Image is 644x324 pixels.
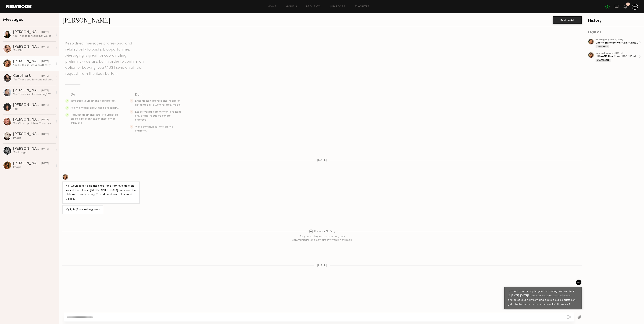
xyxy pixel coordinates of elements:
[553,18,582,21] a: Book model
[65,40,145,77] header: Keep direct messages professional and related only to paid job opportunities. Messaging is great ...
[13,34,53,38] div: You: Thanks for sending! We completed casting for this shoot, but will have more campaigns coming...
[41,147,49,151] div: [DATE]
[41,31,49,34] div: [DATE]
[71,107,119,109] span: Ask the model about their availability.
[41,60,49,63] div: [DATE]
[66,184,136,201] div: Hi! I would love to do the shoot and i am available on your dates. I live in [GEOGRAPHIC_DATA] an...
[596,39,639,41] div: booking Request • [DATE]
[317,159,327,162] span: [DATE]
[13,162,41,165] div: [PERSON_NAME]
[13,89,41,93] div: [PERSON_NAME]
[330,5,346,8] a: Job Posts
[317,264,327,267] span: [DATE]
[309,229,335,234] span: For your Safety
[13,147,41,151] div: [PERSON_NAME]
[62,16,111,24] a: [PERSON_NAME]
[135,111,183,121] span: Expect verbal commitments to hold - only official requests can be enforced.
[135,92,183,97] div: Don’t
[41,118,49,122] div: [DATE]
[13,132,41,136] div: [PERSON_NAME]
[13,136,53,140] div: Image
[268,5,276,8] a: Home
[355,5,370,8] a: Favorites
[3,18,23,22] span: Messages
[71,100,116,102] span: Introduce yourself and your project.
[13,93,53,96] div: You: Thank you for sending!! We completed casting for this shoot, but we will have more castings ...
[596,39,641,48] a: bookingRequest •[DATE]Cherry Brunette Hair Color Campaign - PRAVANAConfirmed
[66,208,100,212] div: My ig is @manuelavgomes
[135,126,173,132] span: Move communications off the platform.
[553,16,582,24] button: Book model
[596,52,639,55] div: casting Request • [DATE]
[588,31,641,34] div: REQUESTS
[13,103,41,107] div: [PERSON_NAME]
[588,19,641,23] div: History
[292,235,352,242] div: For your safety and protection, only communicate and pay directly within Newbook
[13,74,41,78] div: Carolina U.
[596,41,639,45] div: Cherry Brunette Hair Color Campaign - PRAVANA
[596,59,611,62] div: Unavailable
[13,107,53,111] div: Yes!
[286,5,297,8] a: Models
[13,78,53,82] div: You: Thank you for sending! We already casted for this project, but we will have more campaigns c...
[13,165,53,169] div: Image
[41,74,49,78] div: [DATE]
[13,45,41,49] div: [PERSON_NAME]
[135,100,181,106] span: Bring up non-professional topics or ask a model to work for free/trade.
[13,151,53,154] div: You: Image
[41,89,49,93] div: [DATE]
[13,30,41,34] div: [PERSON_NAME]
[13,49,53,52] div: You: File
[596,52,641,62] a: castingRequest •[DATE]PRAVANA Hair Care BRAND PhotoshootUnavailable
[306,5,321,8] a: Requests
[596,55,639,58] div: PRAVANA Hair Care BRAND Photoshoot
[71,114,118,124] span: Request additional info, like updated digitals, relevant experience, other skills, etc.
[41,104,49,107] div: [DATE]
[628,3,628,5] div: 1
[508,289,578,307] div: Hi! Thank you for applying to our casting! Will you be in LA [DATE]-[DATE]? If so, can you please...
[41,45,49,49] div: [DATE]
[13,118,41,122] div: [PERSON_NAME]
[41,133,49,136] div: [DATE]
[13,60,41,63] div: [PERSON_NAME]
[71,92,119,97] div: Do
[13,122,53,125] div: You: Ok, no problem. Thank you for getting back to us.
[41,162,49,165] div: [DATE]
[596,45,609,48] div: Confirmed
[13,63,53,67] div: You: Hi! this is just a draft for you to review. Can you please read through and let me know if y...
